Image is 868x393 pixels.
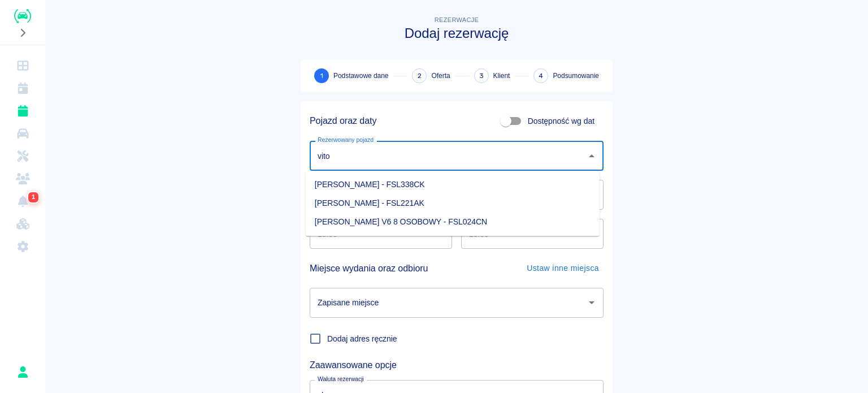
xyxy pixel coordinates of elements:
a: Widget WWW [5,213,41,235]
a: Flota [5,122,41,145]
a: Klienci [5,167,41,190]
span: 1 [29,192,37,203]
span: Podstawowe dane [333,71,388,81]
span: 3 [479,70,484,82]
span: Podsumowanie [553,71,599,81]
h5: Miejsce wydania oraz odbioru [310,258,428,279]
button: Rozwiń nawigację [14,25,31,40]
span: Dodaj adres ręcznie [327,333,397,345]
a: Ustawienia [5,235,41,258]
button: Rafał Płaza [11,360,34,384]
span: 2 [418,70,422,82]
a: Dashboard [5,54,41,77]
h3: Dodaj rezerwację [301,25,613,41]
h5: Zaawansowane opcje [310,360,604,371]
span: Klient [493,71,510,81]
label: Rezerwowany pojazd [318,136,374,144]
img: Renthelp [14,9,31,23]
button: Zamknij [584,148,600,164]
a: Kalendarz [5,77,41,100]
span: 1 [320,70,323,82]
button: Otwórz [584,295,600,310]
h5: Pojazd oraz daty [310,115,376,127]
li: [PERSON_NAME] - FSL221AK [306,194,600,213]
a: Rezerwacje [5,100,41,122]
span: Rezerwacje [435,16,479,23]
button: Ustaw inne miejsca [522,258,604,279]
a: Powiadomienia [5,190,41,213]
span: Oferta [431,71,450,81]
span: 4 [539,70,543,82]
a: Serwisy [5,145,41,167]
li: [PERSON_NAME] - FSL338CK [306,175,600,194]
li: [PERSON_NAME] V6 8 OSOBOWY - FSL024CN [306,213,600,231]
span: Dostępność wg dat [528,115,594,127]
label: Waluta rezerwacji [318,375,364,383]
